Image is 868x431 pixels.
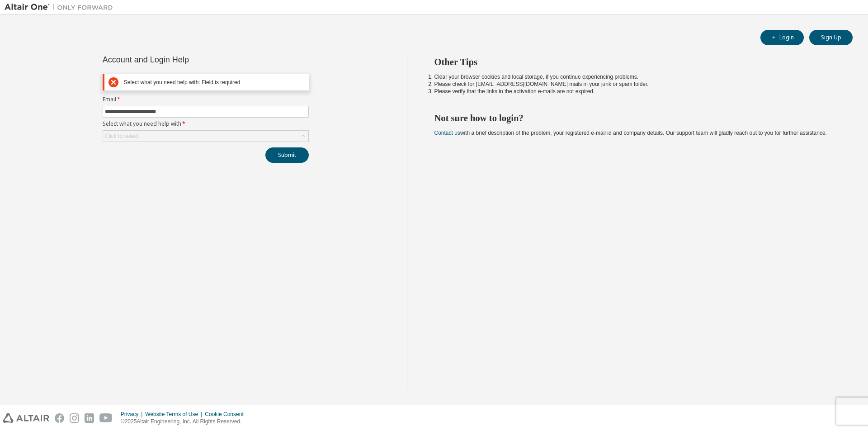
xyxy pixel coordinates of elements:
[103,96,309,103] label: Email
[760,30,804,45] button: Login
[434,130,460,136] a: Contact us
[434,73,837,81] li: Clear your browser cookies and local storage, if you continue experiencing problems.
[434,56,837,68] h2: Other Tips
[124,79,305,86] div: Select what you need help with: Field is required
[99,413,113,423] img: youtube.svg
[121,418,249,426] p: © 2025 Altair Engineering, Inc. All Rights Reserved.
[55,413,64,423] img: facebook.svg
[85,413,94,423] img: linkedin.svg
[434,81,837,88] li: Please check for [EMAIL_ADDRESS][DOMAIN_NAME] mails in your junk or spam folder.
[809,30,853,45] button: Sign Up
[103,131,308,142] div: Click to select
[434,88,837,95] li: Please verify that the links in the activation e-mails are not expired.
[434,130,827,136] span: with a brief description of the problem, your registered e-mail id and company details. Our suppo...
[145,411,205,418] div: Website Terms of Use
[103,120,309,128] label: Select what you need help with
[121,411,145,418] div: Privacy
[3,413,49,423] img: altair_logo.svg
[205,411,249,418] div: Cookie Consent
[5,3,118,12] img: Altair One
[434,112,837,124] h2: Not sure how to login?
[265,147,309,163] button: Submit
[103,56,268,63] div: Account and Login Help
[105,133,138,140] div: Click to select
[70,413,79,423] img: instagram.svg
